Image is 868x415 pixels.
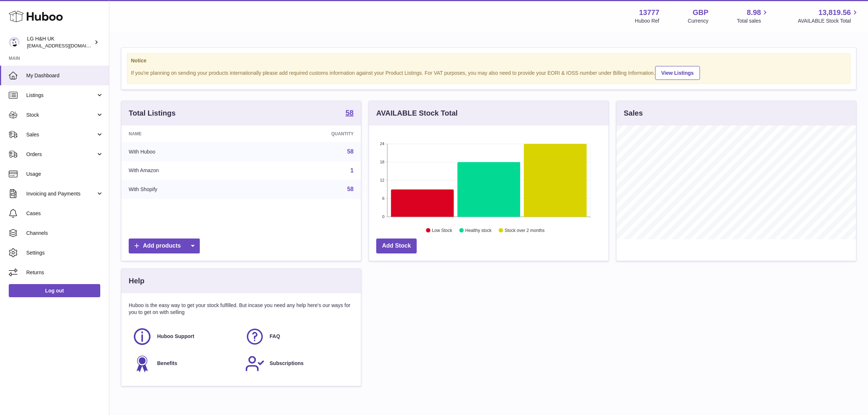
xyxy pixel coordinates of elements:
span: Subscriptions [270,360,304,367]
span: Sales [26,131,96,138]
span: Settings [26,249,104,256]
th: Quantity [253,125,361,142]
div: Currency [688,18,709,24]
a: 58 [347,148,354,155]
text: 12 [380,178,384,182]
a: Huboo Support [132,327,238,346]
h3: AVAILABLE Stock Total [376,108,458,118]
div: Huboo Ref [635,18,659,24]
h3: Help [129,276,144,286]
a: View Listings [655,66,700,80]
span: Benefits [157,360,177,367]
td: With Shopify [121,180,253,199]
span: 8.98 [747,8,761,18]
text: 18 [380,160,384,164]
a: 8.98 Total sales [737,8,769,24]
a: 1 [350,167,354,174]
span: My Dashboard [26,72,104,79]
div: If you're planning on sending your products internationally please add required customs informati... [131,65,846,80]
text: 6 [382,196,384,201]
span: Stock [26,112,96,119]
span: 13,819.56 [818,8,851,18]
strong: 13777 [639,8,659,18]
span: Listings [26,92,96,99]
span: Cases [26,210,104,217]
span: Total sales [737,18,769,24]
span: Usage [26,171,104,178]
a: Add Stock [376,238,417,253]
a: 13,819.56 AVAILABLE Stock Total [798,8,859,24]
text: 0 [382,214,384,219]
text: Healthy stock [465,228,492,233]
span: FAQ [270,333,280,340]
a: 58 [346,109,354,118]
h3: Total Listings [129,108,176,118]
strong: Notice [131,57,846,64]
h3: Sales [624,108,643,118]
text: Low Stock [432,228,452,233]
span: Orders [26,151,96,158]
th: Name [121,125,253,142]
span: AVAILABLE Stock Total [798,18,859,24]
a: Add products [129,238,200,253]
p: Huboo is the easy way to get your stock fulfilled. But incase you need any help here's our ways f... [129,302,354,316]
strong: GBP [693,8,708,18]
span: Channels [26,230,104,237]
div: LG H&H UK [27,35,93,49]
span: Invoicing and Payments [26,190,96,197]
strong: 58 [346,109,354,116]
td: With Amazon [121,161,253,180]
td: With Huboo [121,142,253,161]
span: Returns [26,269,104,276]
img: veechen@lghnh.co.uk [9,37,20,48]
a: 58 [347,186,354,192]
span: [EMAIL_ADDRESS][DOMAIN_NAME] [27,43,107,49]
a: Subscriptions [245,354,350,373]
text: Stock over 2 months [505,228,544,233]
a: Log out [9,284,100,297]
span: Huboo Support [157,333,194,340]
text: 24 [380,141,384,146]
a: FAQ [245,327,350,346]
a: Benefits [132,354,238,373]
